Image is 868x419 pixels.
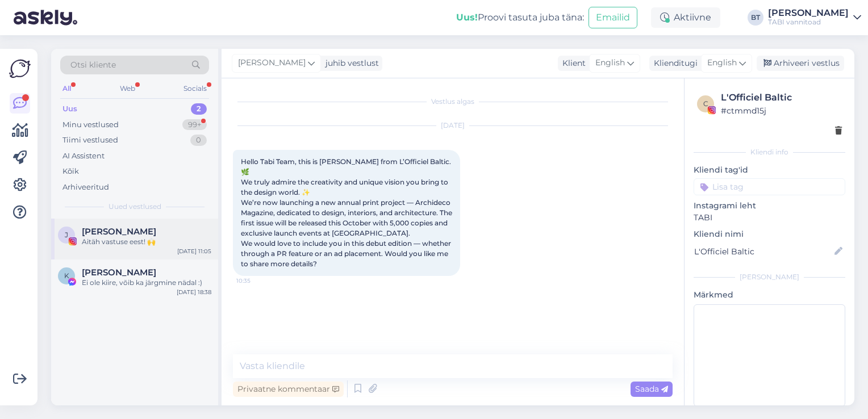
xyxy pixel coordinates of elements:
[768,9,861,27] a: [PERSON_NAME]TABI vannitoad
[62,150,105,162] div: AI Assistent
[191,103,207,115] div: 2
[589,7,637,28] button: Emailid
[558,57,586,69] div: Klient
[233,97,673,107] div: Vestlus algas
[694,200,845,212] p: Instagrami leht
[694,272,845,282] div: [PERSON_NAME]
[82,237,211,247] div: Aitäh vastuse eest! 🙌
[64,271,69,280] span: K
[703,99,708,108] span: c
[651,7,720,28] div: Aktiivne
[456,11,584,24] div: Proovi tasuta juba täna:
[65,231,68,239] span: J
[177,288,211,296] div: [DATE] 18:38
[595,57,625,69] span: English
[62,166,79,177] div: Kõik
[635,384,668,394] span: Saada
[181,81,209,96] div: Socials
[182,119,207,131] div: 99+
[768,18,849,27] div: TABI vannitoad
[190,135,207,146] div: 0
[768,9,849,18] div: [PERSON_NAME]
[62,103,77,115] div: Uus
[62,119,119,131] div: Minu vestlused
[707,57,737,69] span: English
[694,289,845,301] p: Märkmed
[721,104,842,117] div: # ctmmd15j
[241,157,454,268] span: Hello Tabi Team, this is [PERSON_NAME] from L’Officiel Baltic. 🌿 We truly admire the creativity a...
[694,164,845,176] p: Kliendi tag'id
[236,276,279,285] span: 10:35
[694,228,845,240] p: Kliendi nimi
[694,212,845,224] p: TABI
[118,81,137,96] div: Web
[321,57,379,69] div: juhib vestlust
[721,91,842,104] div: L'Officiel Baltic
[694,245,832,258] input: Lisa nimi
[757,56,844,71] div: Arhiveeri vestlus
[70,59,116,71] span: Otsi kliente
[60,81,73,96] div: All
[82,278,211,288] div: Ei ole kiire, võib ka järgmine nädal :)
[748,10,763,26] div: BT
[694,178,845,195] input: Lisa tag
[694,147,845,157] div: Kliendi info
[233,120,673,131] div: [DATE]
[238,57,306,69] span: [PERSON_NAME]
[82,267,156,278] span: Keithi Õunapu
[62,182,109,193] div: Arhiveeritud
[9,58,31,79] img: Askly Logo
[456,12,478,23] b: Uus!
[108,202,161,212] span: Uued vestlused
[177,247,211,255] div: [DATE] 11:05
[233,382,344,397] div: Privaatne kommentaar
[649,57,698,69] div: Klienditugi
[62,135,118,146] div: Tiimi vestlused
[82,227,156,237] span: Jane Merela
